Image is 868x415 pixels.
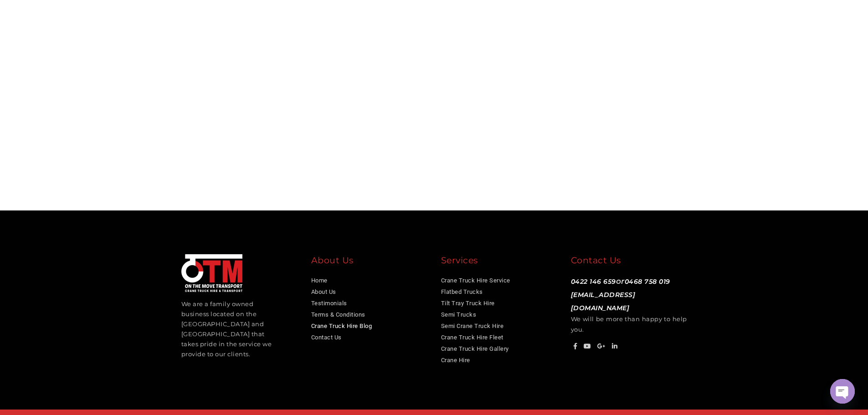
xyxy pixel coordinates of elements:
nav: Services [441,275,557,366]
a: Home [311,277,328,284]
a: [EMAIL_ADDRESS][DOMAIN_NAME] [571,291,636,312]
a: Crane Truck Hire Service [441,277,510,284]
a: Contact Us [311,334,342,341]
nav: About Us [311,275,427,343]
a: Semi Trucks [441,311,477,318]
a: 0468 758 019 [625,277,670,286]
p: We are a family owned business located on the [GEOGRAPHIC_DATA] and [GEOGRAPHIC_DATA] that takes ... [181,299,274,359]
div: About Us [311,254,427,270]
a: Flatbed Trucks [441,288,483,295]
a: Testimonials [311,300,347,307]
img: footer Logo [181,254,242,292]
a: Crane Truck Hire Blog [311,323,372,329]
a: Terms & Conditions [311,311,365,318]
div: Contact Us [571,254,687,270]
a: Tilt Tray Truck Hire [441,300,495,307]
span: or [571,277,670,312]
p: We will be more than happy to help you. [571,275,687,334]
a: 0422 146 659 [571,277,616,286]
a: Semi Crane Truck Hire [441,323,504,329]
div: Services [441,254,557,270]
a: Crane Hire [441,357,470,364]
a: Crane Truck Hire Gallery [441,345,509,352]
a: Crane Truck Hire Fleet [441,334,503,341]
a: About Us [311,288,336,295]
